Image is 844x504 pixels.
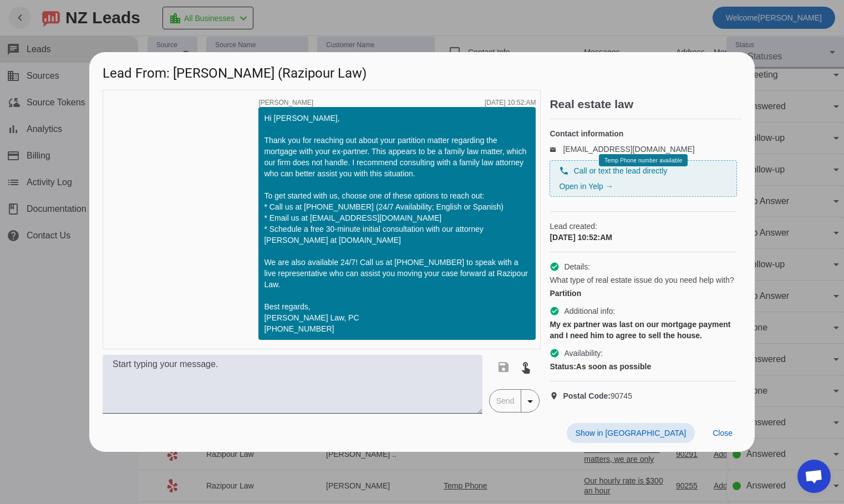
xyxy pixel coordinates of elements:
[550,306,560,316] mat-icon: check_circle
[713,429,733,437] span: Close
[89,52,755,89] h1: Lead From: [PERSON_NAME] (Razipour Law)
[550,274,734,286] span: What type of real estate issue do you need help with?
[550,146,563,152] mat-icon: email
[564,306,615,317] span: Additional info:
[523,395,537,408] mat-icon: arrow_drop_down
[550,99,741,110] h2: Real estate law
[550,128,737,139] h4: Contact information
[564,261,590,272] span: Details:
[704,423,741,443] button: Close
[563,390,632,401] span: 90745
[550,288,737,299] div: Partition
[604,157,682,164] span: Temp Phone number available
[573,165,667,176] span: Call or text the lead directly
[563,391,611,400] strong: Postal Code:
[576,429,686,437] span: Show in [GEOGRAPHIC_DATA]
[264,113,530,334] div: Hi [PERSON_NAME], Thank you for reaching out about your partition matter regarding the mortgage w...
[550,262,560,272] mat-icon: check_circle
[550,232,737,243] div: [DATE] 10:52:AM
[550,362,576,371] strong: Status:
[797,460,831,493] div: Open chat
[559,182,613,191] a: Open in Yelp →
[563,145,694,154] a: [EMAIL_ADDRESS][DOMAIN_NAME]
[550,348,560,358] mat-icon: check_circle
[550,319,737,341] div: My ex partner was last on our mortgage payment and I need him to agree to sell the house.
[550,221,737,232] span: Lead created:
[550,361,737,372] div: As soon as possible
[258,99,313,106] span: [PERSON_NAME]
[559,166,569,176] mat-icon: phone
[564,348,603,359] span: Availability:
[485,99,536,106] div: [DATE] 10:52:AM
[519,360,532,374] mat-icon: touch_app
[550,391,563,400] mat-icon: location_on
[567,423,695,443] button: Show in [GEOGRAPHIC_DATA]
